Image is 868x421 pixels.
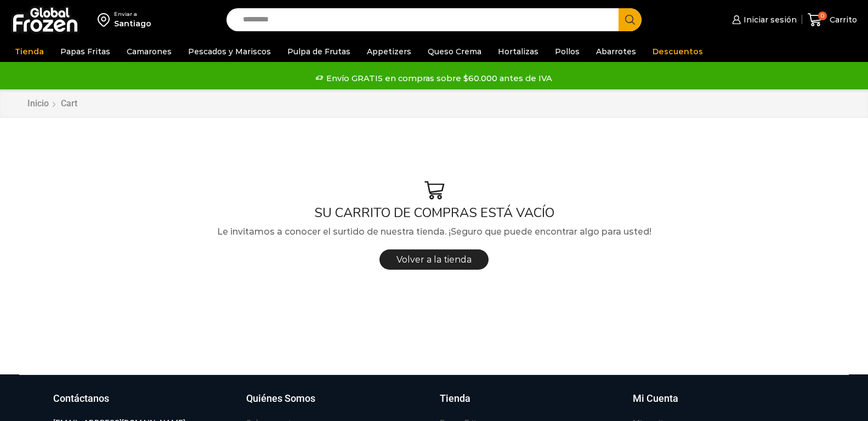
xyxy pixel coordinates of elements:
a: Pulpa de Frutas [282,41,356,62]
button: Search button [619,8,642,31]
a: Tienda [440,391,622,417]
a: 0 Carrito [808,7,857,33]
a: Descuentos [647,41,708,62]
a: Mi Cuenta [633,391,815,417]
h3: Quiénes Somos [246,391,315,406]
span: 0 [818,12,827,20]
a: Pollos [549,41,585,62]
a: Hortalizas [492,41,544,62]
span: Carrito [827,14,857,25]
h1: SU CARRITO DE COMPRAS ESTÁ VACÍO [19,205,849,221]
a: Volver a la tienda [379,249,489,270]
div: Santiago [114,18,151,29]
p: Le invitamos a conocer el surtido de nuestra tienda. ¡Seguro que puede encontrar algo para usted! [19,225,849,239]
a: Quiénes Somos [246,391,429,417]
a: Queso Crema [422,41,487,62]
h3: Tienda [440,391,470,406]
span: Volver a la tienda [396,254,472,265]
div: Enviar a [114,10,151,18]
h3: Contáctanos [53,391,109,406]
a: Pescados y Mariscos [183,41,276,62]
a: Iniciar sesión [729,9,796,31]
a: Inicio [27,98,49,110]
a: Camarones [121,41,177,62]
a: Appetizers [361,41,417,62]
h3: Mi Cuenta [633,391,678,406]
a: Papas Fritas [55,41,116,62]
a: Contáctanos [53,391,236,417]
span: Cart [61,98,77,109]
a: Tienda [9,41,49,62]
img: address-field-icon.svg [98,10,114,29]
a: Abarrotes [591,41,642,62]
span: Iniciar sesión [741,14,797,25]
